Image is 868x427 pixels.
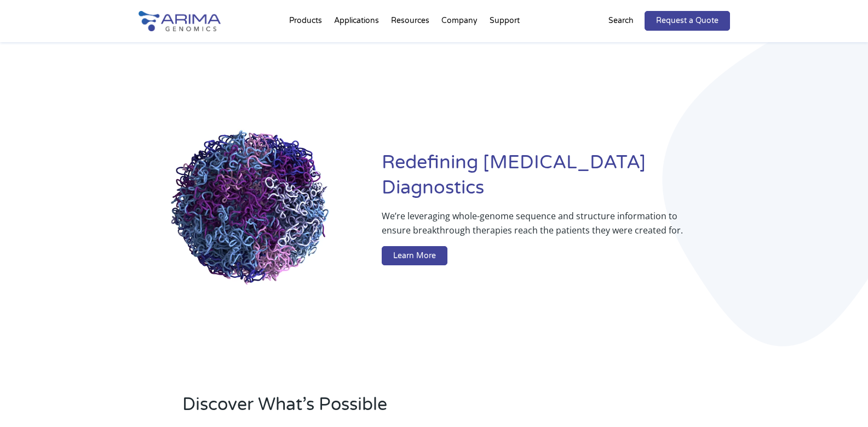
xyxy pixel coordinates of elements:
[382,150,729,209] h1: Redefining [MEDICAL_DATA] Diagnostics
[382,246,447,266] a: Learn More
[608,14,634,28] p: Search
[382,209,686,246] p: We’re leveraging whole-genome sequence and structure information to ensure breakthrough therapies...
[645,11,730,31] a: Request a Quote
[139,11,221,31] img: Arima-Genomics-logo
[182,392,574,425] h2: Discover What’s Possible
